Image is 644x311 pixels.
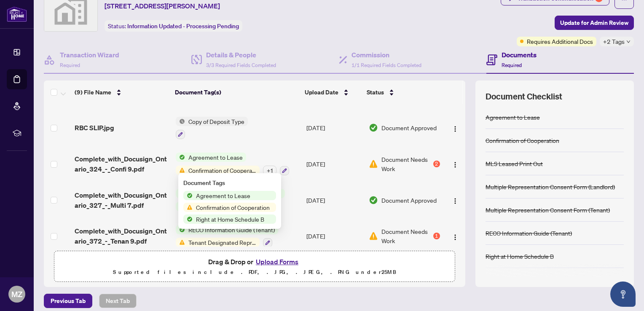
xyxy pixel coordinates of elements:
[176,189,185,198] img: Status Icon
[176,117,248,139] button: Status IconCopy of Deposit Type
[176,153,185,162] img: Status Icon
[448,193,462,207] button: Logo
[381,155,432,173] span: Document Needs Work
[75,154,169,174] span: Complete_with_Docusign_Ontario_324_-_Confi 9.pdf
[452,126,459,132] img: Logo
[44,294,92,308] button: Previous Tab
[369,123,378,132] img: Document Status
[448,157,462,171] button: Logo
[75,123,114,133] span: RBC SLIP.jpg
[603,37,625,46] span: +2 Tags
[448,229,462,243] button: Logo
[610,282,636,307] button: Open asap
[303,146,365,182] td: [DATE]
[105,1,220,11] span: [STREET_ADDRESS][PERSON_NAME]
[301,80,363,104] th: Upload Date
[176,238,185,247] img: Status Icon
[527,37,593,46] span: Requires Additional Docs
[486,228,572,238] div: RECO Information Guide (Tenant)
[99,294,137,308] button: Next Tab
[60,62,80,68] span: Required
[433,233,440,239] div: 1
[486,182,615,191] div: Multiple Representation Consent Form (Landlord)
[183,191,193,200] img: Status Icon
[185,238,260,247] span: Tenant Designated Representation Agreement
[206,62,276,68] span: 3/3 Required Fields Completed
[185,225,278,234] span: RECO Information Guide (Tenant)
[176,189,285,212] button: Status IconMultiple Representation Consent Form (Landlord)Status IconMultiple Representation Cons...
[486,205,610,214] div: Multiple Representation Consent Form (Tenant)
[486,136,559,145] div: Confirmation of Cooperation
[369,159,378,169] img: Document Status
[185,153,246,162] span: Agreement to Lease
[176,117,185,126] img: Status Icon
[367,88,384,97] span: Status
[176,225,278,248] button: Status IconRECO Information Guide (Tenant)Status IconTenant Designated Representation Agreement
[452,234,459,241] img: Logo
[502,50,537,60] h4: Documents
[183,203,193,212] img: Status Icon
[51,294,86,308] span: Previous Tab
[381,123,437,132] span: Document Approved
[7,6,27,22] img: logo
[305,88,338,97] span: Upload Date
[183,178,276,188] div: Document Tags
[127,22,239,30] span: Information Updated - Processing Pending
[363,80,441,104] th: Status
[185,166,260,175] span: Confirmation of Cooperation
[75,226,169,246] span: Complete_with_Docusign_Ontario_372_-_Tenan 9.pdf
[75,88,111,97] span: (9) File Name
[448,121,462,134] button: Logo
[253,256,301,267] button: Upload Forms
[486,91,562,102] span: Document Checklist
[176,202,185,211] img: Status Icon
[183,214,193,224] img: Status Icon
[193,203,273,212] span: Confirmation of Cooperation
[11,288,22,300] span: MZ
[560,16,628,29] span: Update for Admin Review
[71,80,172,104] th: (9) File Name
[352,62,421,68] span: 1/1 Required Fields Completed
[172,80,301,104] th: Document Tag(s)
[263,166,276,175] div: + 1
[75,190,169,210] span: Complete_with_Docusign_Ontario_327_-_Multi 7.pdf
[60,50,119,60] h4: Transaction Wizard
[433,161,440,167] div: 2
[369,231,378,241] img: Document Status
[486,113,540,122] div: Agreement to Lease
[303,218,365,255] td: [DATE]
[486,252,554,261] div: Right at Home Schedule B
[193,214,268,224] span: Right at Home Schedule B
[381,196,437,205] span: Document Approved
[303,110,365,146] td: [DATE]
[381,227,432,245] span: Document Needs Work
[452,161,459,168] img: Logo
[206,50,276,60] h4: Details & People
[369,196,378,205] img: Document Status
[208,256,301,267] span: Drag & Drop or
[176,225,185,234] img: Status Icon
[303,182,365,218] td: [DATE]
[54,251,455,282] span: Drag & Drop orUpload FormsSupported files include .PDF, .JPG, .JPEG, .PNG under25MB
[352,50,421,60] h4: Commission
[193,191,254,200] span: Agreement to Lease
[502,62,522,68] span: Required
[176,166,185,175] img: Status Icon
[176,153,289,175] button: Status IconAgreement to LeaseStatus IconConfirmation of Cooperation+1
[185,117,248,126] span: Copy of Deposit Type
[452,198,459,204] img: Logo
[105,20,242,32] div: Status:
[626,40,631,44] span: down
[555,16,634,30] button: Update for Admin Review
[486,159,543,168] div: MLS Leased Print Out
[59,267,450,277] p: Supported files include .PDF, .JPG, .JPEG, .PNG under 25 MB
